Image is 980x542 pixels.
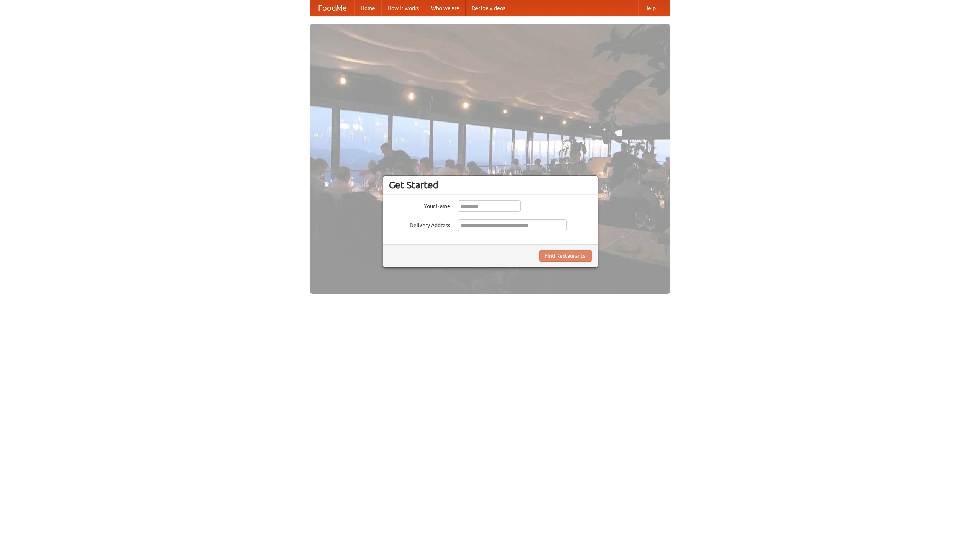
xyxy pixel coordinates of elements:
h3: Get Started [389,179,592,191]
label: Delivery Address [389,219,450,229]
label: Your Name [389,200,450,210]
a: Help [638,0,662,16]
a: Home [354,0,381,16]
a: Who we are [425,0,465,16]
a: FoodMe [310,0,354,16]
button: Find Restaurants! [539,250,592,262]
a: Recipe videos [465,0,511,16]
a: How it works [381,0,425,16]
